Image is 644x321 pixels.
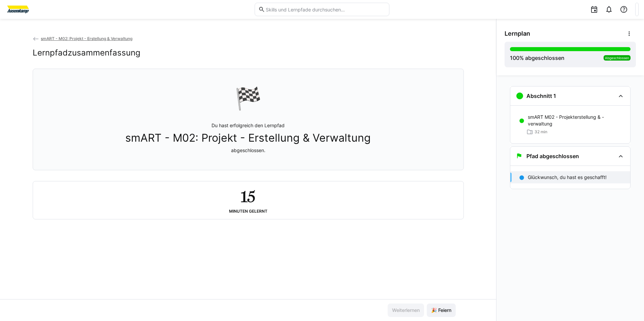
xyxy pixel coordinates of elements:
[125,132,371,144] span: smART - M02: Projekt - Erstellung & Verwaltung
[391,307,421,314] span: Weiterlernen
[526,153,579,159] h3: Pfad abgeschlossen
[430,307,452,314] span: 🎉 Feiern
[605,56,629,60] span: Abgeschlossen
[528,114,625,127] p: smART M02 - Projekterstellung & -verwaltung
[510,55,519,61] span: 100
[229,209,267,214] div: Minuten gelernt
[33,36,133,41] a: smART - M02: Projekt - Erstellung & Verwaltung
[388,304,424,317] button: Weiterlernen
[510,54,565,62] div: % abgeschlossen
[265,6,386,12] input: Skills und Lernpfade durchsuchen…
[535,129,547,135] span: 32 min
[41,36,132,41] span: smART - M02: Projekt - Erstellung & Verwaltung
[240,187,255,206] h2: 15
[235,85,262,111] div: 🏁
[526,93,556,99] h3: Abschnitt 1
[427,304,456,317] button: 🎉 Feiern
[33,48,140,58] h2: Lernpfadzusammenfassung
[125,122,371,154] p: Du hast erfolgreich den Lernpfad abgeschlossen.
[528,174,607,181] p: Glückwunsch, du hast es geschafft!
[505,30,530,37] span: Lernplan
